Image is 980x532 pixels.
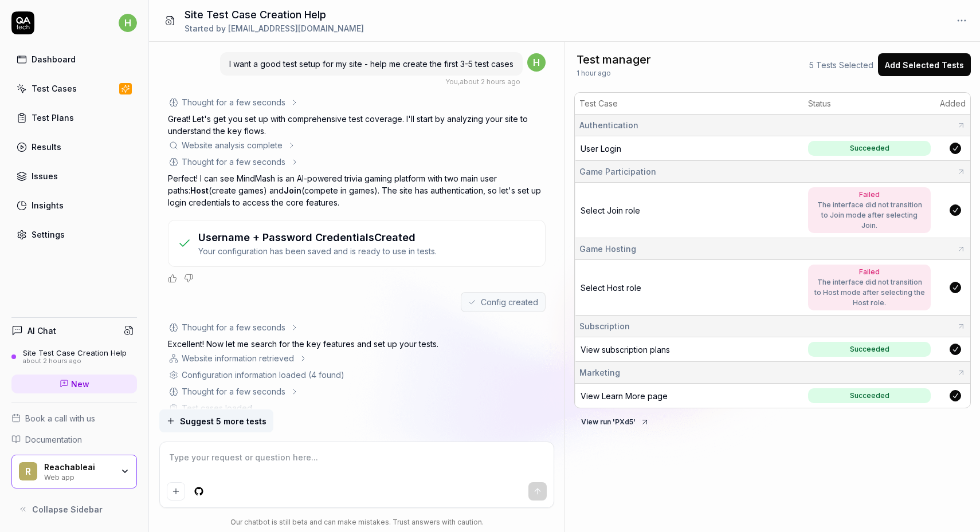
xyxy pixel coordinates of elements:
button: Positive feedback [168,274,177,283]
span: Book a call with us [25,412,95,424]
a: User Login [581,144,621,153]
div: Configuration information loaded (4 found) [182,369,344,381]
div: Dashboard [32,53,76,65]
span: [EMAIL_ADDRESS][DOMAIN_NAME] [228,23,364,33]
span: Join [284,186,301,195]
div: Website analysis complete [182,139,283,151]
span: Game Hosting [579,243,636,255]
div: Failed [814,267,925,277]
button: Suggest 5 more tests [159,409,273,432]
button: Add attachment [167,482,185,501]
a: Dashboard [11,48,137,70]
span: New [71,378,89,390]
div: Thought for a few seconds [182,156,285,168]
a: Select Join role [581,206,640,215]
span: h [119,14,137,32]
span: Subscription [579,320,630,332]
a: Results [11,136,137,158]
span: R [19,462,37,480]
a: Test Plans [11,107,137,129]
span: Marketing [579,367,620,379]
span: Suggest 5 more tests [180,415,266,427]
a: Select Host role [581,283,641,293]
div: Thought for a few seconds [182,96,285,108]
div: Issues [32,170,58,182]
span: 5 Tests Selected [809,59,873,71]
th: Test Case [575,93,803,115]
div: Succeeded [850,143,889,153]
span: Game Participation [579,165,656,178]
div: The interface did not transition to Join mode after selecting Join. [814,200,925,231]
a: Book a call with us [11,412,137,424]
div: Failed [814,190,925,200]
a: New [11,375,137,393]
a: Documentation [11,434,137,446]
a: Issues [11,165,137,187]
h3: Username + Password Credentials Created [198,230,437,245]
a: View subscription plans [581,345,670,354]
p: Your configuration has been saved and is ready to use in tests. [198,245,437,257]
div: Results [32,141,61,153]
div: Test Cases [32,82,77,94]
span: I want a good test setup for my site - help me create the first 3-5 test cases [229,59,513,69]
a: Insights [11,194,137,216]
button: RReachableaiWeb app [11,455,137,489]
h1: Site Test Case Creation Help [185,7,364,22]
div: Thought for a few seconds [182,385,285,397]
a: Site Test Case Creation Helpabout 2 hours ago [11,348,137,365]
div: Test Plans [32,112,74,124]
div: Reachableai [44,462,113,472]
button: h [119,11,137,34]
a: View run 'PXd5' [574,415,656,427]
span: You [445,77,458,86]
th: Status [803,93,935,115]
span: Host [190,186,209,195]
div: Test cases loaded [182,402,252,414]
div: Succeeded [850,344,889,354]
span: h [527,53,546,72]
span: 1 hour ago [577,68,611,78]
div: Website information retrieved [182,352,294,364]
button: View run 'PXd5' [574,413,656,431]
button: Negative feedback [184,274,193,283]
div: , about 2 hours ago [445,77,520,87]
div: Thought for a few seconds [182,321,285,333]
h4: AI Chat [28,325,56,337]
button: Add Selected Tests [878,53,971,76]
a: Test Cases [11,77,137,100]
div: Our chatbot is still beta and can make mistakes. Trust answers with caution. [159,517,554,527]
p: Perfect! I can see MindMash is an AI-powered trivia gaming platform with two main user paths: (cr... [168,172,545,208]
div: Settings [32,228,65,241]
span: Config created [481,296,538,308]
p: Excellent! Now let me search for the key features and set up your tests. [168,338,545,350]
div: Succeeded [850,391,889,401]
div: Insights [32,199,64,211]
div: Web app [44,472,113,481]
div: Started by [185,22,364,34]
a: Settings [11,223,137,246]
div: The interface did not transition to Host mode after selecting the Host role. [814,277,925,308]
a: View Learn More page [581,391,668,401]
span: Authentication [579,119,638,131]
p: Great! Let's get you set up with comprehensive test coverage. I'll start by analyzing your site t... [168,113,545,137]
span: Test manager [577,51,651,68]
span: Collapse Sidebar [32,503,103,515]
span: Documentation [25,434,82,446]
button: Collapse Sidebar [11,498,137,521]
div: about 2 hours ago [23,357,127,365]
th: Added [935,93,970,115]
div: Site Test Case Creation Help [23,348,127,357]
